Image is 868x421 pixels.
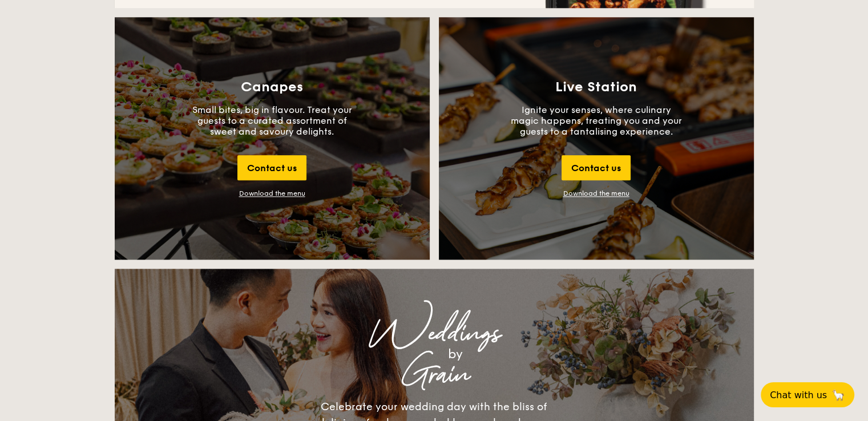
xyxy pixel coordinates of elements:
[215,365,653,385] div: Grain
[187,104,358,137] p: Small bites, big in flavour. Treat your guests to a curated assortment of sweet and savoury delig...
[555,79,637,95] h3: Live Station
[562,155,631,180] div: Contact us
[239,189,305,197] div: Download the menu
[770,390,827,400] span: Chat with us
[761,382,854,407] button: Chat with us🦙
[241,79,303,95] h3: Canapes
[831,388,845,402] span: 🦙
[215,323,653,344] div: Weddings
[257,344,653,365] div: by
[563,189,629,197] a: Download the menu
[237,155,306,180] div: Contact us
[511,104,682,137] p: Ignite your senses, where culinary magic happens, treating you and your guests to a tantalising e...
